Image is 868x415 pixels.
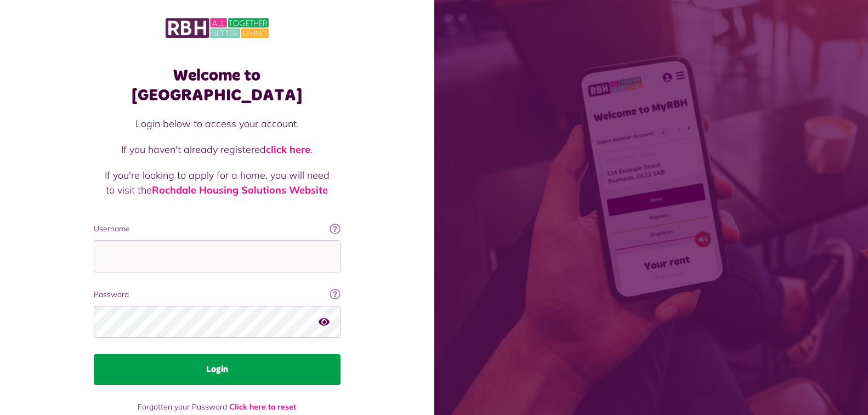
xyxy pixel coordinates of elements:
[94,289,341,300] label: Password
[266,143,310,156] a: click here
[229,402,296,412] a: Click here to reset
[138,402,227,412] span: Forgotten your Password
[94,66,341,105] h1: Welcome to [GEOGRAPHIC_DATA]
[152,184,328,196] a: Rochdale Housing Solutions Website
[94,354,341,385] button: Login
[105,168,330,197] p: If you're looking to apply for a home, you will need to visit the
[105,142,330,157] p: If you haven't already registered .
[105,116,330,131] p: Login below to access your account.
[94,223,341,235] label: Username
[166,16,269,39] img: MyRBH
